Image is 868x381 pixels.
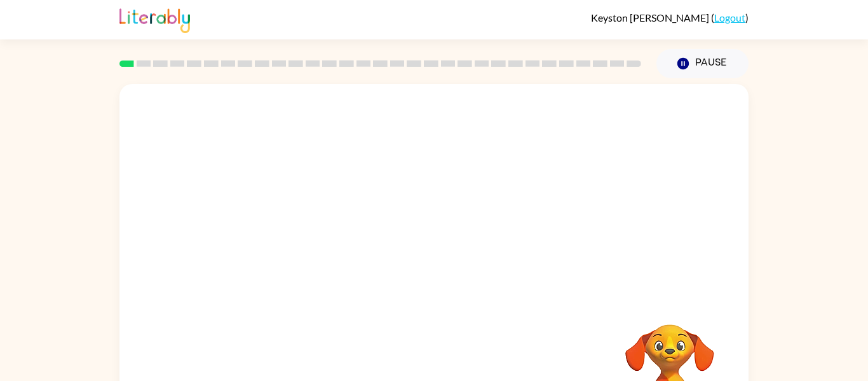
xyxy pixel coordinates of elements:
a: Logout [714,11,745,24]
button: Pause [656,49,749,78]
img: Literably [119,5,190,33]
div: ( ) [591,11,749,24]
span: Keyston [PERSON_NAME] [591,11,711,24]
